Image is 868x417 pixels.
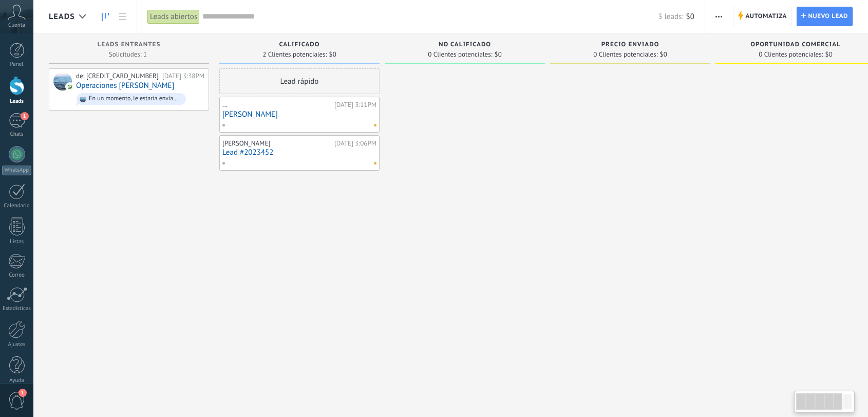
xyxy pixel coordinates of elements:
div: Ajustes [2,341,32,348]
span: $0 [329,51,336,58]
span: $0 [495,51,502,58]
span: Nuevo lead [808,7,848,26]
div: PRECIO ENVIADO [555,41,705,50]
div: Chats [2,131,32,138]
span: $0 [686,12,694,22]
span: Leads Entrantes [98,41,161,48]
span: $0 [825,51,833,58]
span: CALIFICADO [279,41,320,48]
a: Operaciones [PERSON_NAME] [76,81,174,90]
div: CALIFICADO [224,41,374,50]
div: Panel [2,61,32,68]
div: [DATE] 3:06PM [334,139,376,148]
span: NO CALIFICADO [439,41,491,48]
div: Operaciones Chemi Fabian [53,72,72,90]
span: $0 [660,51,667,58]
a: Automatiza [733,7,791,26]
div: Leads abiertos [147,9,200,24]
span: 1 [18,389,27,397]
div: Leads [2,98,32,105]
div: Correo [2,272,32,279]
span: 0 Clientes potenciales: [593,51,657,58]
div: Leads Entrantes [54,41,204,50]
span: PRECIO ENVIADO [601,41,659,48]
span: No hay nada asignado [374,124,376,126]
span: 0 Clientes potenciales: [428,51,492,58]
span: Automatiza [745,7,787,26]
span: OPORTUNIDAD COMERCIAL [750,41,841,48]
span: 0 Clientes potenciales: [759,51,823,58]
a: Lead #2023452 [222,148,376,157]
div: [DATE] 3:11PM [334,101,376,109]
div: Estadísticas [2,305,32,312]
span: No hay nada asignado [374,162,376,165]
div: Listas [2,239,32,245]
span: Solicitudes: 1 [109,51,147,58]
span: 3 leads: [658,12,683,22]
div: [PERSON_NAME] [222,139,332,148]
span: Leads [49,12,75,22]
div: de: [CREDIT_CARD_NUMBER] [76,72,159,80]
div: En un momento, le estaría envíando un correo, con la información que requerimos. [89,95,181,102]
span: 2 Clientes potenciales: [262,51,327,58]
span: 1 [21,112,29,120]
div: Ayuda [2,377,32,384]
div: NO CALIFICADO [390,41,540,50]
div: [DATE] 3:38PM [162,72,204,80]
a: [PERSON_NAME] [222,110,376,119]
div: Calendario [2,203,32,209]
a: Nuevo lead [797,7,853,26]
img: com.amocrm.amocrmwa.svg [66,83,73,90]
div: Lead rápido [219,68,380,94]
div: ... [222,101,332,109]
div: WhatsApp [2,166,31,175]
span: Cuenta [8,22,25,29]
